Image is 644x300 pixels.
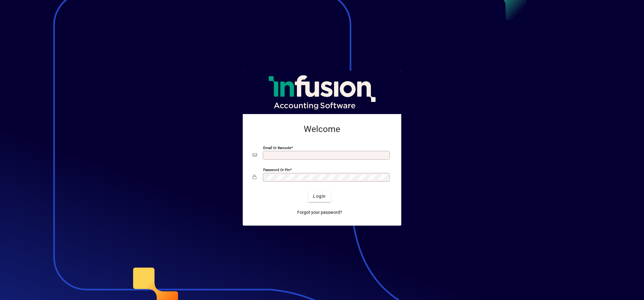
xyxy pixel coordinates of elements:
[313,193,326,200] span: Login
[308,191,331,202] button: Login
[263,145,291,150] mat-label: Email or Barcode
[295,207,345,218] a: Forgot your password?
[297,209,342,216] span: Forgot your password?
[263,167,290,172] mat-label: Password or Pin
[253,124,391,135] h2: Welcome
